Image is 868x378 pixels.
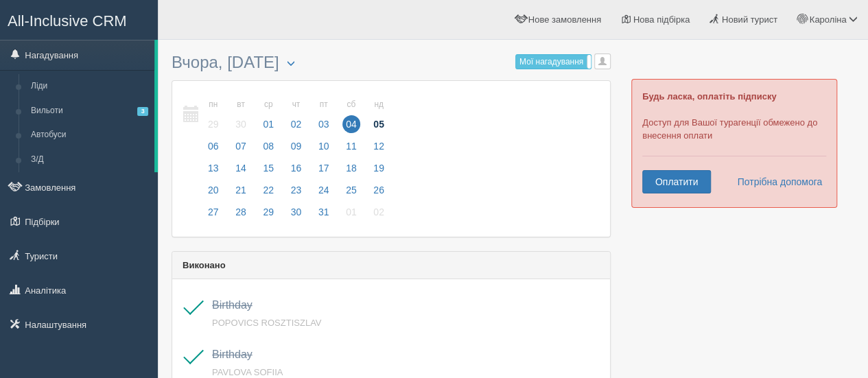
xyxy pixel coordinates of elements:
span: 07 [232,137,250,155]
span: 21 [232,181,250,199]
span: 12 [370,137,388,155]
a: 20 [200,182,226,204]
a: З/Д [25,147,154,172]
a: Ліди [25,74,154,99]
a: 24 [311,182,337,204]
span: 23 [288,181,305,199]
a: Автобуси [25,123,154,147]
span: 14 [232,159,250,177]
a: 08 [255,139,281,161]
span: 27 [204,203,222,221]
a: нд 05 [366,91,388,139]
span: 02 [370,203,388,221]
span: 05 [370,115,388,133]
span: 18 [342,159,360,177]
a: сб 04 [338,91,364,139]
a: 25 [338,182,364,204]
a: Оплатити [642,170,711,193]
a: 27 [200,204,226,226]
a: 12 [366,139,388,161]
span: Новий турист [722,14,777,25]
span: 30 [232,115,250,133]
a: Вильоти3 [25,99,154,123]
a: 01 [338,204,364,226]
small: пн [204,99,222,110]
a: 17 [311,161,337,182]
a: вт 30 [228,91,254,139]
span: 22 [259,181,277,199]
a: пт 03 [311,91,337,139]
a: Потрібна допомога [728,170,823,193]
span: Кароліна [810,14,847,25]
a: 15 [255,161,281,182]
span: 13 [204,159,222,177]
a: 19 [366,161,388,182]
span: 26 [370,181,388,199]
div: Доступ для Вашої турагенції обмежено до внесення оплати [631,79,837,208]
a: 14 [228,161,254,182]
a: 21 [228,182,254,204]
span: 04 [342,115,360,133]
span: 01 [259,115,277,133]
small: пт [315,99,333,110]
a: 28 [228,204,254,226]
span: 3 [137,107,148,116]
span: 25 [342,181,360,199]
a: 18 [338,161,364,182]
a: 09 [283,139,309,161]
small: чт [288,99,305,110]
small: вт [232,99,250,110]
a: 22 [255,182,281,204]
a: 31 [311,204,337,226]
span: 24 [315,181,333,199]
a: PAVLOVA SOFIIA [212,367,283,377]
span: Нове замовлення [528,14,601,25]
a: Birthday [212,299,253,311]
a: 16 [283,161,309,182]
a: POPOVICS ROSZTISZLAV [212,318,321,328]
a: 07 [228,139,254,161]
small: сб [342,99,360,110]
small: нд [370,99,388,110]
a: чт 02 [283,91,309,139]
a: 11 [338,139,364,161]
span: 01 [342,203,360,221]
span: 17 [315,159,333,177]
span: 08 [259,137,277,155]
span: 06 [204,137,222,155]
span: 29 [204,115,222,133]
span: 29 [259,203,277,221]
small: ср [259,99,277,110]
a: ср 01 [255,91,281,139]
a: 06 [200,139,226,161]
span: 11 [342,137,360,155]
span: 02 [288,115,305,133]
span: 31 [315,203,333,221]
b: Будь ласка, оплатіть підписку [642,91,776,102]
a: 10 [311,139,337,161]
a: 13 [200,161,226,182]
a: 30 [283,204,309,226]
span: 19 [370,159,388,177]
span: 16 [288,159,305,177]
a: 23 [283,182,309,204]
a: All-Inclusive CRM [1,1,157,38]
span: Birthday [212,349,253,360]
span: All-Inclusive CRM [8,12,127,29]
span: 20 [204,181,222,199]
a: 29 [255,204,281,226]
span: 30 [288,203,305,221]
a: 26 [366,182,388,204]
span: 10 [315,137,333,155]
span: 09 [288,137,305,155]
span: 15 [259,159,277,177]
span: 28 [232,203,250,221]
b: Виконано [183,260,226,270]
span: Мої нагадування [519,57,583,67]
span: Нова підбірка [633,14,690,25]
a: пн 29 [200,91,226,139]
h3: Вчора, [DATE] [172,54,611,73]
